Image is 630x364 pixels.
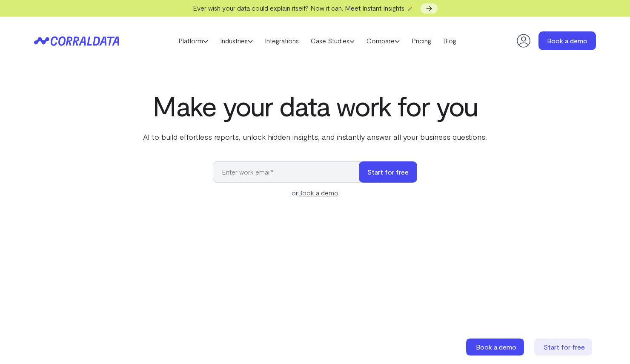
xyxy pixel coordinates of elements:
[406,34,437,47] a: Pricing
[298,189,338,197] a: Book a demo
[534,339,594,356] a: Start for free
[544,343,585,351] span: Start for free
[361,34,406,47] a: Compare
[305,34,361,47] a: Case Studies
[437,34,462,47] a: Blog
[141,90,489,121] h1: Make your data work for you
[141,131,489,142] p: AI to build effortless reports, unlock hidden insights, and instantly answer all your business qu...
[193,4,415,12] span: Ever wish your data could explain itself? Now it can. Meet Instant Insights 🪄
[538,31,596,50] a: Book a demo
[359,161,417,183] button: Start for free
[259,34,305,47] a: Integrations
[214,34,259,47] a: Industries
[172,34,214,47] a: Platform
[213,161,367,183] input: Enter work email*
[213,188,417,198] div: or
[476,343,516,351] span: Book a demo
[466,339,526,356] a: Book a demo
